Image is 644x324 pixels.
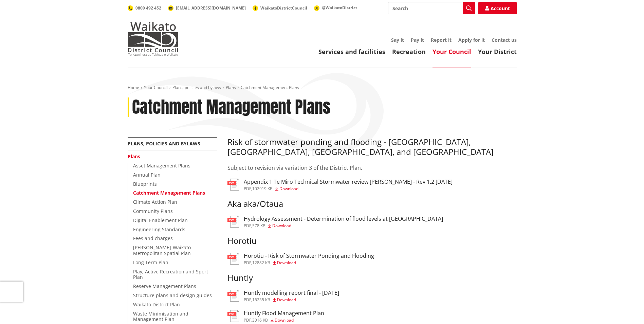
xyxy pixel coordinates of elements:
[253,5,307,11] a: WaikatoDistrictCouncil
[133,226,185,233] a: Engineering Standards
[244,253,374,259] h3: Horotiu - Risk of Stormwater Ponding and Flooding
[314,5,357,11] a: @WaikatoDistrict
[252,297,270,303] span: 16235 KB
[244,261,374,265] div: ,
[244,260,251,266] span: pdf
[133,292,212,299] a: Structure plans and design guides
[133,162,190,169] a: Asset Management Plans
[227,179,239,191] img: document-pdf.svg
[277,260,296,266] span: Download
[252,260,270,266] span: 12882 KB
[176,5,246,11] span: [EMAIL_ADDRESS][DOMAIN_NAME]
[168,5,246,11] a: [EMAIL_ADDRESS][DOMAIN_NAME]
[227,236,517,246] h3: Horotiu
[244,186,251,192] span: pdf
[492,37,517,43] a: Contact us
[227,273,517,283] h3: Huntly
[133,301,180,308] a: Waikato District Plan
[172,85,221,90] a: Plans, policies and bylaws
[227,199,517,209] h3: Aka aka/Otaua
[227,137,517,157] h3: Risk of stormwater ponding and flooding - [GEOGRAPHIC_DATA], [GEOGRAPHIC_DATA], [GEOGRAPHIC_DATA]...
[244,187,453,191] div: ,
[458,37,485,43] a: Apply for it
[133,172,161,178] a: Annual Plan
[133,244,191,256] a: [PERSON_NAME]-Waikato Metropolitan Spatial Plan
[392,48,426,56] a: Recreation
[478,2,517,14] a: Account
[227,216,239,228] img: document-pdf.svg
[133,217,188,223] a: Digital Enablement Plan
[132,97,331,117] h1: Catchment Management Plans
[241,85,299,90] span: Catchment Management Plans
[275,317,294,323] span: Download
[252,317,268,323] span: 3016 KB
[133,310,188,323] a: Waste Minimisation and Management Plan
[133,268,208,281] a: Play, Active Recreation and Sport Plan
[277,297,296,303] span: Download
[227,179,453,191] a: Appendix 1 Te Miro Technical Stormwater review [PERSON_NAME] - Rev 1.2 [DATE] pdf,102919 KB Download
[272,223,291,229] span: Download
[260,5,307,11] span: WaikatoDistrictCouncil
[128,153,140,160] a: Plans
[244,310,324,317] h3: Huntly Flood Management Plan
[433,48,471,56] a: Your Council
[244,224,443,228] div: ,
[135,5,161,11] span: 0800 492 452
[133,199,177,205] a: Climate Action Plan
[244,216,443,222] h3: Hydrology Assessment - Determination of flood levels at [GEOGRAPHIC_DATA]
[128,5,161,11] a: 0800 492 452
[133,208,173,214] a: Community Plans
[227,164,517,172] p: Subject to revision via variation 3 of the District Plan.
[128,22,179,56] img: Waikato District Council - Te Kaunihera aa Takiwaa o Waikato
[227,253,374,265] a: Horotiu - Risk of Stormwater Ponding and Flooding pdf,12882 KB Download
[227,310,239,322] img: document-pdf.svg
[226,85,236,90] a: Plans
[244,179,453,185] h3: Appendix 1 Te Miro Technical Stormwater review [PERSON_NAME] - Rev 1.2 [DATE]
[388,2,475,14] input: Search input
[227,310,324,322] a: Huntly Flood Management Plan pdf,3016 KB Download
[244,297,251,303] span: pdf
[133,235,173,241] a: Fees and charges
[279,186,298,192] span: Download
[244,298,339,302] div: ,
[133,190,205,196] a: Catchment Management Plans
[128,85,517,91] nav: breadcrumb
[252,223,265,229] span: 578 KB
[431,37,452,43] a: Report it
[244,317,251,323] span: pdf
[478,48,517,56] a: Your District
[318,48,385,56] a: Services and facilities
[391,37,404,43] a: Say it
[133,259,168,266] a: Long Term Plan
[252,186,273,192] span: 102919 KB
[144,85,168,90] a: Your Council
[128,85,139,90] a: Home
[322,5,357,11] span: @WaikatoDistrict
[244,223,251,229] span: pdf
[227,290,239,302] img: document-pdf.svg
[227,216,443,228] a: Hydrology Assessment - Determination of flood levels at [GEOGRAPHIC_DATA] pdf,578 KB Download
[128,140,200,147] a: Plans, policies and bylaws
[133,181,157,187] a: Blueprints
[244,318,324,322] div: ,
[227,253,239,265] img: document-pdf.svg
[133,283,196,289] a: Reserve Management Plans
[244,290,339,296] h3: Huntly modelling report final - [DATE]
[227,290,339,302] a: Huntly modelling report final - [DATE] pdf,16235 KB Download
[411,37,424,43] a: Pay it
